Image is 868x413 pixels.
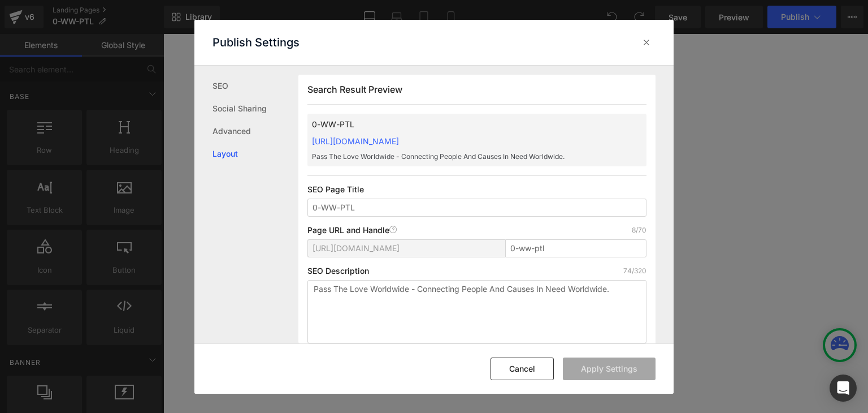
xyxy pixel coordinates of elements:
a: Layout [212,143,298,165]
p: Publish Settings [212,36,300,49]
p: SEO Description [307,266,369,276]
p: 8/70 [632,226,646,235]
button: Apply Settings [563,358,656,380]
p: SEO Page Title [307,185,646,194]
a: Advanced [212,120,298,143]
span: Search Result Preview [307,84,402,95]
input: Enter your page title... [307,199,646,217]
p: 74/320 [623,266,646,276]
a: [URL][DOMAIN_NAME] [312,136,399,146]
div: Open Intercom Messenger [830,375,857,402]
input: Enter page title... [505,239,646,257]
a: Social Sharing [212,97,298,120]
p: Pass The Love Worldwide - Connecting People And Causes In Need Worldwide. [312,152,606,162]
a: SEO [212,75,298,97]
span: [URL][DOMAIN_NAME] [313,244,400,253]
p: Page URL and Handle [307,226,397,235]
p: 0-WW-PTL [312,118,606,131]
button: Cancel [491,358,554,380]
